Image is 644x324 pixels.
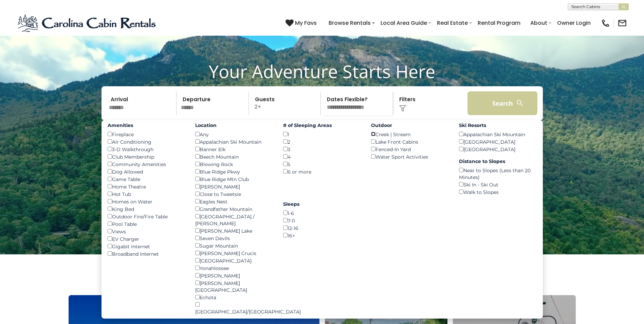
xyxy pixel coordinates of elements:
a: Owner Login [554,17,594,29]
a: Browse Rentals [325,17,374,29]
div: 3-D Walkthrough [108,145,185,153]
div: Sugar Mountain [195,242,273,249]
div: Hot Tub [108,190,185,198]
div: 6 or more [283,168,361,175]
label: # of Sleeping Areas [283,122,361,129]
div: Echota [195,293,273,301]
div: Broadband Internet [108,250,185,257]
div: Club Membership [108,153,185,160]
div: Home Theatre [108,183,185,190]
div: Walk to Slopes [459,188,537,196]
div: [GEOGRAPHIC_DATA]/[GEOGRAPHIC_DATA] [195,301,273,315]
div: Blue Ridge Mtn Club [195,175,273,183]
div: Close to Tweetsie [195,190,273,198]
a: Real Estate [434,17,471,29]
button: Search [467,91,538,115]
h1: Your Adventure Starts Here [5,61,639,82]
a: Rental Program [474,17,524,29]
div: Appalachian Ski Mountain [195,138,273,145]
a: About [527,17,551,29]
div: Blue Ridge Pkwy [195,168,273,175]
div: [GEOGRAPHIC_DATA] [195,257,273,264]
div: Fireplace [108,130,185,138]
div: 12-16 [283,224,361,232]
div: Dog Allowed [108,168,185,175]
div: [GEOGRAPHIC_DATA] [459,138,537,145]
div: King Bed [108,205,185,213]
div: Water Sport Activities [371,153,449,160]
div: [GEOGRAPHIC_DATA] [459,145,537,153]
a: Local Area Guide [377,17,430,29]
div: 1-6 [283,209,361,217]
div: Appalachian Ski Mountain [459,130,537,138]
div: [PERSON_NAME] [195,183,273,190]
div: Game Table [108,175,185,183]
label: Amenities [108,122,185,129]
div: 4 [283,153,361,160]
div: Beech Mountain [195,153,273,160]
div: [PERSON_NAME][GEOGRAPHIC_DATA] [195,279,273,293]
label: Distance to Slopes [459,158,537,165]
img: Blue-2.png [17,13,158,33]
div: Yonahlossee [195,264,273,272]
img: phone-regular-black.png [601,18,610,28]
div: [PERSON_NAME] Lake [195,227,273,234]
label: Location [195,122,273,129]
div: Homes on Water [108,198,185,205]
div: [PERSON_NAME] [195,272,273,279]
div: 1 [283,130,361,138]
div: Community Amenities [108,160,185,168]
img: mail-regular-black.png [618,18,627,28]
div: EV Charger [108,235,185,242]
div: Blowing Rock [195,160,273,168]
div: Creek | Stream [371,130,449,138]
div: Ski In - Ski Out [459,181,537,188]
div: 16+ [283,232,361,239]
div: Near to Slopes (Less than 20 Minutes) [459,166,537,181]
div: Any [195,130,273,138]
span: My Favs [295,19,317,27]
div: Air Conditioning [108,138,185,145]
div: Fenced-In Yard [371,145,449,153]
div: [PERSON_NAME] Crucis [195,249,273,257]
h3: Select Your Destination [68,271,577,295]
div: Eagles Nest [195,198,273,205]
div: 7-11 [283,217,361,224]
div: 2 [283,138,361,145]
img: filter--v1.png [399,105,406,112]
div: Lake Front Cabins [371,138,449,145]
a: My Favs [286,19,318,28]
div: Outdoor Fire/Fire Table [108,213,185,220]
div: Grandfather Mountain [195,205,273,213]
label: Ski Resorts [459,122,537,129]
div: Pool Table [108,220,185,228]
div: Seven Devils [195,234,273,242]
div: Gigabit Internet [108,242,185,250]
label: Sleeps [283,201,361,208]
div: Views [108,228,185,235]
div: 3 [283,145,361,153]
label: Outdoor [371,122,449,129]
div: 5 [283,160,361,168]
img: search-regular-white.png [516,99,524,107]
div: Banner Elk [195,145,273,153]
div: [GEOGRAPHIC_DATA] / [PERSON_NAME] [195,213,273,227]
p: 2+ [251,91,321,115]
